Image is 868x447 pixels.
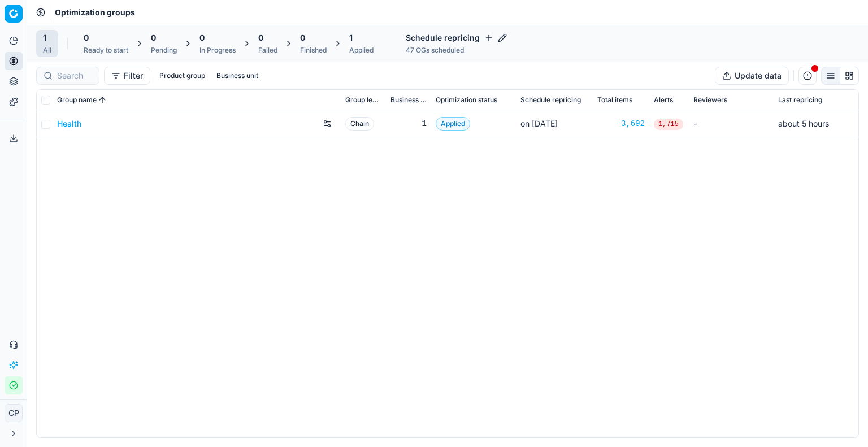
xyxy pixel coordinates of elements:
span: CP [5,405,22,422]
span: Applied [436,117,470,131]
div: Finished [300,46,327,55]
div: In Progress [199,46,236,55]
div: Ready to start [84,46,128,55]
td: - [689,110,774,137]
span: Last repricing [778,96,822,105]
a: 3,692 [597,118,645,129]
span: Optimization status [436,96,497,105]
input: Search [57,70,92,81]
button: Filter [104,67,150,85]
span: on [DATE] [520,119,558,128]
div: 1 [390,118,427,129]
span: Reviewers [693,96,727,105]
div: 47 OGs scheduled [406,46,507,55]
span: 0 [300,32,305,44]
div: Failed [258,46,277,55]
button: Business unit [212,69,263,83]
span: 0 [151,32,156,44]
span: Alerts [654,96,673,105]
span: Group level [345,96,381,105]
button: Update data [715,67,789,85]
span: 0 [199,32,205,44]
span: 0 [258,32,263,44]
button: CP [5,404,23,422]
span: Schedule repricing [520,96,581,105]
div: Applied [349,46,374,55]
span: 0 [84,32,89,44]
div: All [43,46,51,55]
button: Product group [155,69,210,83]
a: Health [57,118,81,129]
span: Optimization groups [55,7,135,18]
span: 1,715 [654,119,683,130]
span: Chain [345,117,374,131]
span: Total items [597,96,632,105]
h4: Schedule repricing [406,32,507,44]
span: 1 [43,32,46,44]
span: Group name [57,96,97,105]
span: Business unit [390,96,427,105]
span: about 5 hours [778,119,829,128]
nav: breadcrumb [55,7,135,18]
div: Pending [151,46,177,55]
span: 1 [349,32,353,44]
button: Sorted by Group name ascending [97,94,108,106]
